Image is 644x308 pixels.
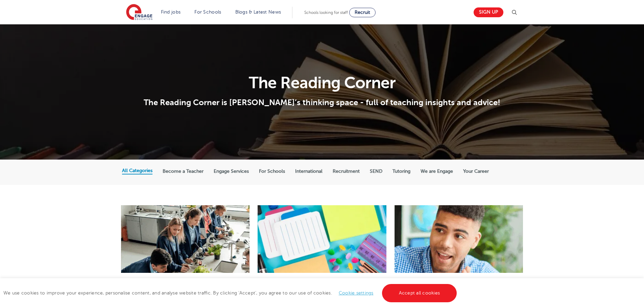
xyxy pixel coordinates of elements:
a: Accept all cookies [382,284,457,302]
a: Sign up [474,7,503,17]
span: Recruit [355,10,370,15]
a: Blogs & Latest News [235,9,281,15]
label: Tutoring [392,168,410,174]
label: Become a Teacher [163,168,204,174]
label: Engage Services [214,168,249,174]
label: Recruitment [333,168,360,174]
h1: The Reading Corner [122,75,522,91]
img: Engage Education [126,4,152,21]
a: For Schools [194,9,221,15]
label: For Schools [259,168,285,174]
a: Cookie settings [339,290,374,295]
label: All Categories [122,168,152,174]
span: We use cookies to improve your experience, personalise content, and analyse website traffic. By c... [3,290,458,295]
label: We are Engage [421,168,453,174]
a: Recruit [349,8,376,17]
a: Find jobs [161,9,181,15]
p: The Reading Corner is [PERSON_NAME]’s thinking space - full of teaching insights and advice! [122,97,522,108]
label: SEND [370,168,382,174]
label: Your Career [463,168,489,174]
label: International [295,168,323,174]
span: Schools looking for staff [304,10,348,15]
